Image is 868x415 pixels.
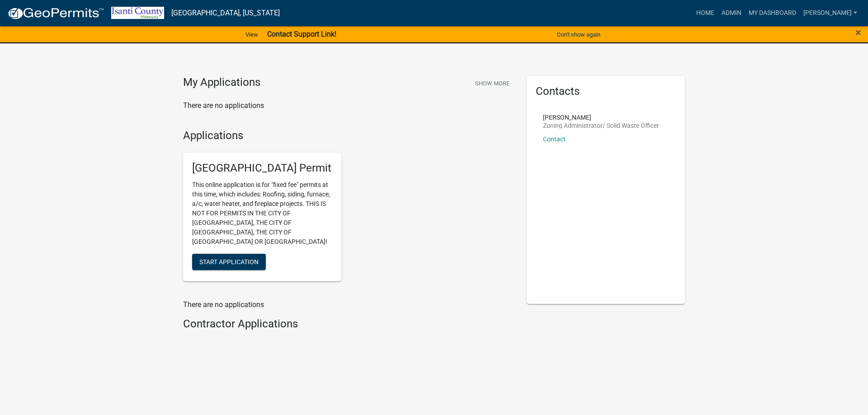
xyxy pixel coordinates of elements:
a: Admin [718,5,745,22]
a: [GEOGRAPHIC_DATA], [US_STATE] [171,5,280,21]
h4: My Applications [183,76,260,89]
span: Start Application [199,258,259,266]
wm-workflow-list-section: Applications [183,129,513,289]
p: Zoning Administrator/ Solid Waste Officer [543,122,659,129]
h5: [GEOGRAPHIC_DATA] Permit [192,162,332,175]
button: Don't show again [553,27,604,42]
h5: Contacts [536,85,676,98]
a: Contact [543,135,566,143]
p: There are no applications [183,100,513,111]
wm-workflow-list-section: Contractor Applications [183,317,513,334]
button: Show More [472,76,513,91]
h4: Applications [183,129,513,142]
p: This online application is for "fixed fee" permits at this time, which includes: Roofing, siding,... [192,180,332,247]
a: Home [693,5,718,22]
button: Start Application [192,254,266,270]
a: View [242,27,262,42]
a: My Dashboard [745,5,800,22]
p: There are no applications [183,299,513,310]
button: Close [855,27,861,38]
strong: Contact Support Link! [267,30,336,38]
img: Isanti County, Minnesota [111,7,164,19]
p: [PERSON_NAME] [543,114,659,121]
h4: Contractor Applications [183,317,513,331]
span: × [855,26,861,39]
a: [PERSON_NAME] [800,5,861,22]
